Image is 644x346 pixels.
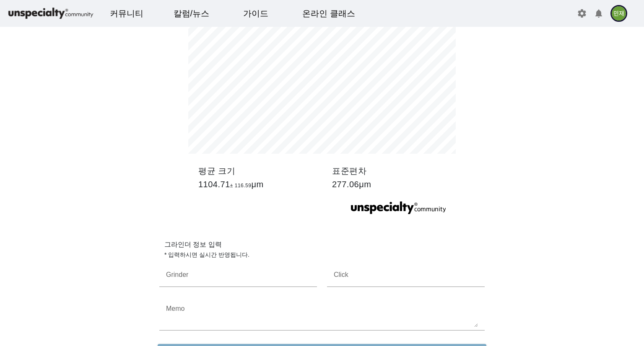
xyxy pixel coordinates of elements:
[332,166,451,176] p: 표준편차
[55,266,108,287] a: 대화
[77,279,87,285] span: 대화
[332,179,451,189] p: 277.06μm
[296,2,362,25] a: 온라인 클래스
[166,271,188,278] mat-label: Grinder
[166,305,184,312] mat-label: Memo
[26,278,31,285] span: 홈
[236,2,275,25] a: 가이드
[130,278,140,285] span: 설정
[103,2,150,25] a: 커뮤니티
[414,206,446,214] tspan: community
[334,271,348,278] mat-label: Click
[198,166,317,176] p: 평균 크기
[108,266,161,287] a: 설정
[577,8,587,18] mat-icon: settings
[198,179,317,189] p: 1104.71 μm
[230,183,252,188] span: ± 116.59
[594,8,604,18] mat-icon: notifications
[3,266,55,287] a: 홈
[7,6,95,21] img: logo
[166,274,310,284] input: Grinder
[167,2,216,25] a: 칼럼/뉴스
[164,251,249,258] span: * 입력하시면 실시간 반영됩니다.
[164,240,490,250] p: 그라인더 정보 입력
[610,5,627,22] img: profile image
